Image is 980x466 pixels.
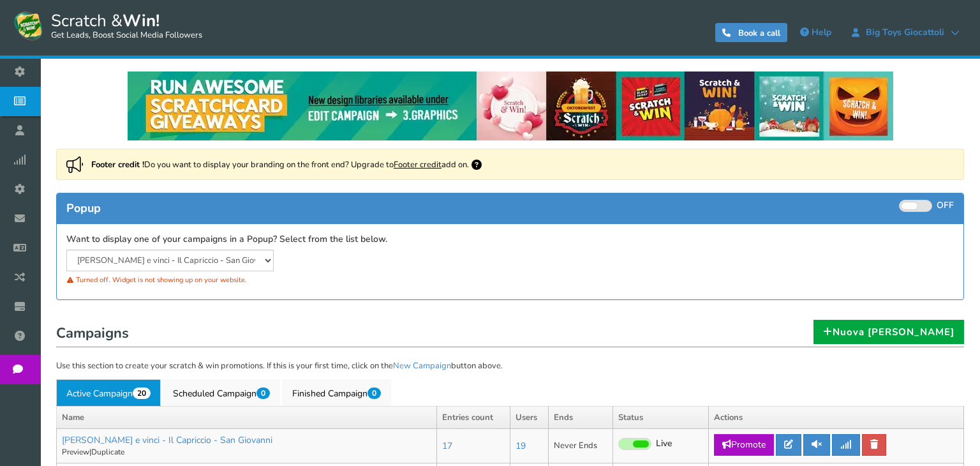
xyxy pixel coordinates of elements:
[656,438,672,450] span: Live
[812,26,831,38] span: Help
[62,447,89,457] a: Preview
[13,10,202,41] a: Scratch &Win! Get Leads, Boost Social Media Followers
[393,360,451,372] a: New Campaign
[62,434,272,446] a: [PERSON_NAME] e vinci - Il Capriccio - San Giovanni
[91,447,124,457] a: Duplicate
[66,200,101,216] span: Popup
[549,429,613,463] td: Never Ends
[163,379,280,406] a: Scheduled Campaign
[13,10,45,41] img: Scratch and Win
[282,379,391,406] a: Finished Campaign
[256,387,270,399] span: 0
[738,27,780,39] span: Book a call
[133,387,151,399] span: 20
[516,440,526,452] a: 19
[62,447,431,458] p: |
[549,406,613,429] th: Ends
[56,322,964,347] h1: Campaigns
[56,149,964,180] div: Do you want to display your branding on the front end? Upgrade to add on.
[715,23,787,42] a: Book a call
[122,10,160,32] strong: Win!
[613,406,709,429] th: Status
[813,320,964,344] a: Nuova [PERSON_NAME]
[709,406,964,429] th: Actions
[66,234,387,246] label: Want to display one of your campaigns in a Popup? Select from the list below.
[367,387,381,399] span: 0
[794,22,838,43] a: Help
[91,159,144,170] strong: Footer credit !
[51,31,202,41] small: Get Leads, Boost Social Media Followers
[45,10,202,41] span: Scratch &
[859,27,951,38] span: Big Toys Giocattoli
[714,434,774,456] a: Promote
[510,406,549,429] th: Users
[128,71,893,140] img: festival-poster-2020.webp
[66,271,501,289] div: Turned off. Widget is not showing up on your website.
[937,199,954,211] span: OFF
[394,159,442,170] a: Footer credit
[437,406,510,429] th: Entries count
[56,360,964,373] p: Use this section to create your scratch & win promotions. If this is your first time, click on th...
[442,440,452,452] a: 17
[57,406,437,429] th: Name
[56,379,161,406] a: Active Campaign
